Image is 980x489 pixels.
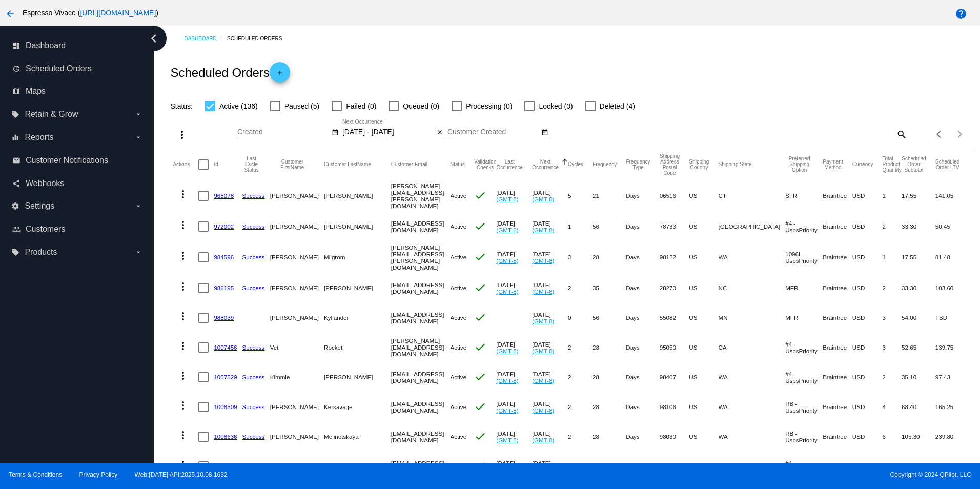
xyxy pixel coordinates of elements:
[532,257,554,264] a: (GMT-8)
[532,348,554,354] a: (GMT-8)
[496,452,532,481] mat-cell: [DATE]
[391,212,451,241] mat-cell: [EMAIL_ADDRESS][DOMAIN_NAME]
[79,471,118,478] a: Privacy Policy
[660,333,689,362] mat-cell: 95050
[12,175,142,192] a: share Webhooks
[214,192,234,199] a: 968078
[214,254,234,260] a: 984596
[882,303,902,333] mat-cell: 3
[660,153,680,176] button: Change sorting for ShippingPostcode
[719,241,786,273] mat-cell: WA
[270,180,324,212] mat-cell: [PERSON_NAME]
[242,374,265,380] a: Success
[324,303,391,333] mat-cell: Kyllander
[719,180,786,212] mat-cell: CT
[882,241,902,273] mat-cell: 1
[950,124,970,145] button: Next page
[25,201,54,211] span: Settings
[496,180,532,212] mat-cell: [DATE]
[270,159,315,170] button: Change sorting for CustomerFirstName
[935,241,969,273] mat-cell: 81.48
[391,452,451,481] mat-cell: [EMAIL_ADDRESS][DOMAIN_NAME]
[935,180,969,212] mat-cell: 141.05
[532,288,554,295] a: (GMT-8)
[852,362,883,392] mat-cell: USD
[689,241,718,273] mat-cell: US
[882,362,902,392] mat-cell: 2
[719,362,786,392] mat-cell: WA
[342,128,435,136] input: Next Occurrence
[214,314,234,321] a: 988039
[12,152,142,169] a: email Customer Notifications
[660,241,689,273] mat-cell: 98122
[785,212,823,241] mat-cell: #4 - UspsPriority
[242,254,265,260] a: Success
[496,348,518,354] a: (GMT-8)
[532,452,568,481] mat-cell: [DATE]
[324,422,391,452] mat-cell: Melinetskaya
[626,392,659,422] mat-cell: Days
[719,303,786,333] mat-cell: MN
[11,133,19,141] i: equalizer
[823,452,852,481] mat-cell: Braintree
[593,212,626,241] mat-cell: 56
[823,422,852,452] mat-cell: Braintree
[568,333,593,362] mat-cell: 2
[935,422,969,452] mat-cell: 239.80
[391,161,427,168] button: Change sorting for CustomerEmail
[719,452,786,481] mat-cell: WI
[11,110,19,118] i: local_offer
[593,422,626,452] mat-cell: 28
[324,241,391,273] mat-cell: Milgrom
[852,392,883,422] mat-cell: USD
[852,273,883,303] mat-cell: USD
[785,303,823,333] mat-cell: MFR
[660,180,689,212] mat-cell: 06516
[324,333,391,362] mat-cell: Rocket
[785,362,823,392] mat-cell: #4 - UspsPriority
[242,284,265,291] a: Success
[474,220,486,232] mat-icon: check
[626,273,659,303] mat-cell: Days
[12,87,21,95] i: map
[26,225,65,234] span: Customers
[12,83,142,99] a: map Maps
[902,422,935,452] mat-cell: 105.30
[689,452,718,481] mat-cell: US
[496,392,532,422] mat-cell: [DATE]
[451,223,467,230] span: Active
[882,180,902,212] mat-cell: 1
[170,62,290,83] h2: Scheduled Orders
[12,37,142,54] a: dashboard Dashboard
[626,452,659,481] mat-cell: Days
[902,303,935,333] mat-cell: 54.00
[626,212,659,241] mat-cell: Days
[626,333,659,362] mat-cell: Days
[11,248,19,256] i: local_offer
[177,219,189,231] mat-icon: more_vert
[177,399,189,412] mat-icon: more_vert
[935,333,969,362] mat-cell: 139.75
[719,422,786,452] mat-cell: WA
[12,65,21,73] i: update
[626,303,659,333] mat-cell: Days
[689,303,718,333] mat-cell: US
[593,362,626,392] mat-cell: 28
[242,403,265,410] a: Success
[935,273,969,303] mat-cell: 103.60
[25,133,53,142] span: Reports
[532,241,568,273] mat-cell: [DATE]
[496,362,532,392] mat-cell: [DATE]
[12,60,142,77] a: update Scheduled Orders
[593,241,626,273] mat-cell: 28
[660,212,689,241] mat-cell: 78733
[593,180,626,212] mat-cell: 21
[237,128,330,136] input: Created
[270,452,324,481] mat-cell: AUSTIN
[214,161,218,168] button: Change sorting for Id
[660,273,689,303] mat-cell: 28270
[391,241,451,273] mat-cell: [PERSON_NAME][EMAIL_ADDRESS][PERSON_NAME][DOMAIN_NAME]
[568,452,593,481] mat-cell: 1
[823,333,852,362] mat-cell: Braintree
[332,129,339,137] mat-icon: date_range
